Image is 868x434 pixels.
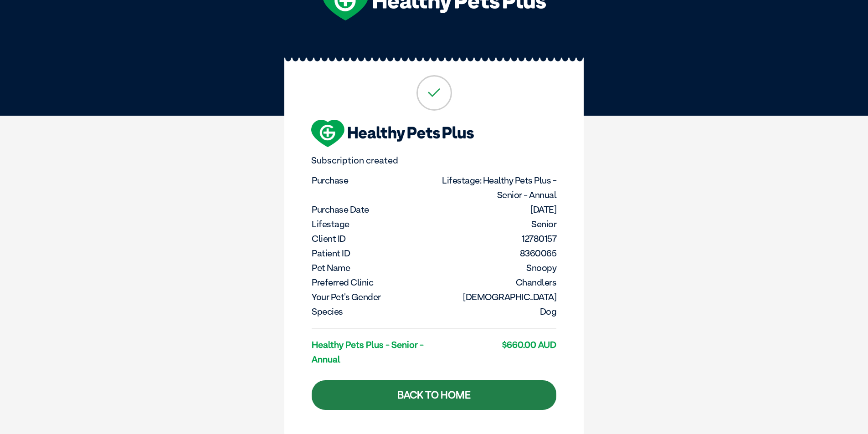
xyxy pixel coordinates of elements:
img: hpp-logo [311,120,474,147]
dd: Lifestage: Healthy Pets Plus - Senior - Annual [435,173,557,202]
dt: Patient ID [312,246,433,260]
dd: Senior [435,217,557,231]
dd: Dog [435,304,557,319]
dd: [DEMOGRAPHIC_DATA] [435,290,557,304]
dd: Snoopy [435,260,557,275]
dt: Client ID [312,231,433,246]
dt: Purchase Date [312,202,433,217]
dt: Your pet's gender [312,290,433,304]
dt: Species [312,304,433,319]
dd: 12780157 [435,231,557,246]
dd: 8360065 [435,246,557,260]
dd: Chandlers [435,275,557,290]
dt: Purchase [312,173,433,188]
dt: Lifestage [312,217,433,231]
dt: Pet Name [312,260,433,275]
p: Subscription created [311,155,557,166]
a: Back to Home [312,380,556,410]
dd: $660.00 AUD [435,337,557,352]
dt: Preferred Clinic [312,275,433,290]
dd: [DATE] [435,202,557,217]
dt: Healthy Pets Plus - Senior - Annual [312,337,433,367]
